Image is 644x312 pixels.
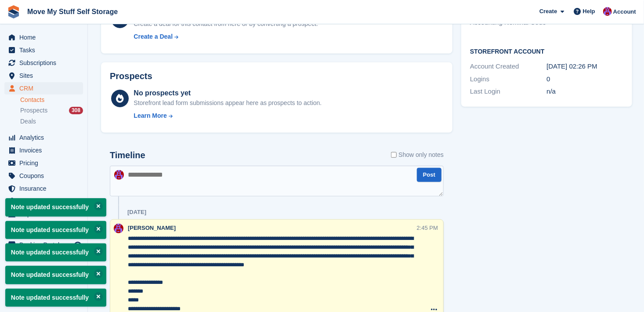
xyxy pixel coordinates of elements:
[4,69,83,82] a: menu
[127,209,146,216] div: [DATE]
[4,31,83,44] a: menu
[583,7,595,16] span: Help
[20,117,83,126] a: Deals
[5,198,106,216] p: Note updated successfully
[134,32,173,41] div: Create a Deal
[5,221,106,239] p: Note updated successfully
[4,208,83,220] a: menu
[19,157,72,169] span: Pricing
[470,74,546,84] div: Logins
[4,170,83,182] a: menu
[417,168,441,182] button: Post
[539,7,557,16] span: Create
[19,144,72,156] span: Invoices
[114,170,124,180] img: Carrie Machin
[5,243,106,261] p: Note updated successfully
[134,32,318,41] a: Create a Deal
[20,117,36,126] span: Deals
[20,106,83,115] a: Prospects 308
[546,87,623,97] div: n/a
[4,157,83,169] a: menu
[7,5,20,18] img: stora-icon-8386f47178a22dfd0bd8f6a31ec36ba5ce8667c1dd55bd0f319d3a0aa187defe.svg
[5,289,106,307] p: Note updated successfully
[20,96,83,104] a: Contacts
[134,111,166,120] div: Learn More
[69,107,83,114] div: 308
[20,106,47,115] span: Prospects
[546,62,623,72] div: [DATE] 02:26 PM
[546,74,623,84] div: 0
[19,131,72,144] span: Analytics
[134,19,318,29] div: Create a deal for this contact from here or by converting a prospect.
[417,224,438,232] div: 2:45 PM
[110,71,152,81] h2: Prospects
[19,69,72,82] span: Sites
[19,82,72,94] span: CRM
[134,98,322,108] div: Storefront lead form submissions appear here as prospects to action.
[4,182,83,195] a: menu
[4,195,83,207] a: menu
[19,44,72,56] span: Tasks
[4,239,83,251] a: menu
[134,111,322,120] a: Learn More
[19,182,72,195] span: Insurance
[470,62,546,72] div: Account Created
[603,7,612,16] img: Carrie Machin
[110,150,145,160] h2: Timeline
[114,224,123,233] img: Carrie Machin
[391,150,397,160] input: Show only notes
[4,82,83,94] a: menu
[4,57,83,69] a: menu
[391,150,444,160] label: Show only notes
[470,87,546,97] div: Last Login
[470,47,623,55] h2: Storefront Account
[134,88,322,98] div: No prospects yet
[24,4,121,19] a: Move My Stuff Self Storage
[4,144,83,156] a: menu
[5,266,106,284] p: Note updated successfully
[4,44,83,56] a: menu
[19,31,72,44] span: Home
[19,170,72,182] span: Coupons
[128,225,176,231] span: [PERSON_NAME]
[19,57,72,69] span: Subscriptions
[4,131,83,144] a: menu
[613,7,636,16] span: Account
